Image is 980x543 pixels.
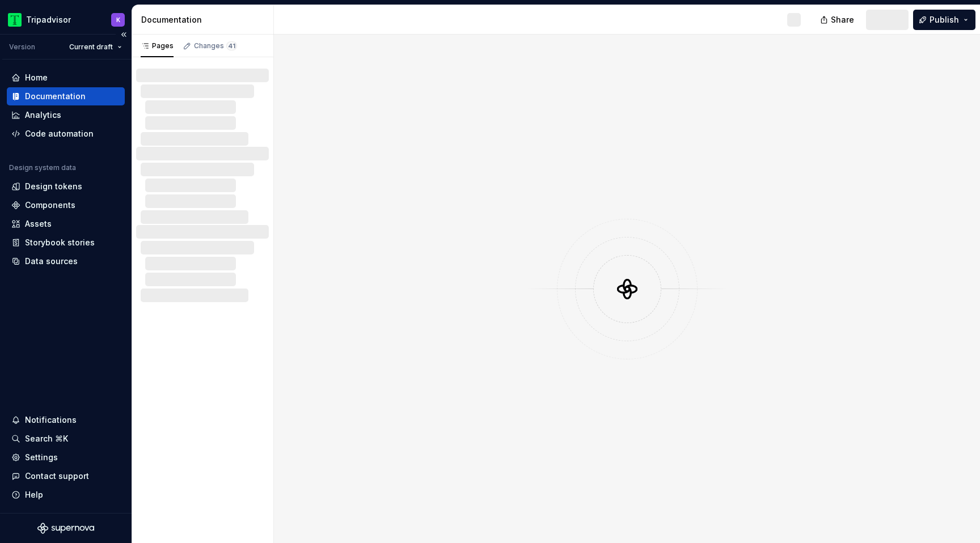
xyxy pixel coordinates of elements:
img: 0ed0e8b8-9446-497d-bad0-376821b19aa5.png [8,13,22,27]
button: Notifications [7,411,125,429]
div: Version [9,43,35,52]
div: Search ⌘K [25,433,68,444]
div: Data sources [25,256,78,267]
a: Documentation [7,87,125,105]
div: Help [25,489,43,500]
span: Current draft [69,43,113,52]
a: Storybook stories [7,234,125,252]
div: Storybook stories [25,237,95,248]
div: Home [25,72,48,83]
button: Share [814,10,861,30]
div: Design tokens [25,181,82,192]
a: Components [7,196,125,214]
a: Analytics [7,106,125,124]
div: Contact support [25,470,89,482]
a: Settings [7,448,125,466]
div: Notifications [25,414,77,426]
svg: Supernova Logo [37,523,94,534]
button: Help [7,486,125,504]
span: Share [831,14,854,26]
div: Code automation [25,128,94,139]
a: Assets [7,215,125,233]
span: 41 [226,41,237,50]
a: Design tokens [7,177,125,196]
div: K [116,15,120,24]
a: Home [7,69,125,87]
div: Analytics [25,109,61,121]
div: Components [25,200,75,211]
button: TripadvisorK [2,7,129,32]
button: Contact support [7,467,125,485]
button: Collapse sidebar [116,27,132,43]
div: Assets [25,218,52,230]
div: Changes [194,41,237,50]
div: Tripadvisor [26,14,71,26]
a: Code automation [7,125,125,143]
button: Search ⌘K [7,430,125,448]
a: Data sources [7,252,125,270]
button: Current draft [64,39,127,55]
div: Documentation [141,14,269,26]
span: Publish [930,14,959,26]
div: Pages [141,41,174,50]
div: Design system data [9,163,76,172]
button: Publish [913,10,975,30]
div: Settings [25,452,58,463]
div: Documentation [25,91,86,102]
